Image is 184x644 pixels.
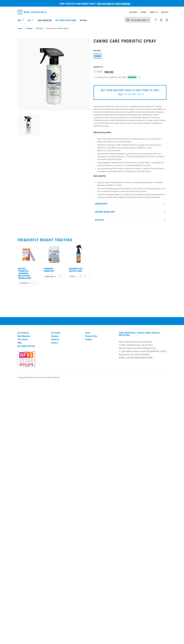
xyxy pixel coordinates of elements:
a: Contact [161,12,169,13]
h3: Quantity: [94,66,166,68]
img: 2023 AUG RE Product1724 [18,244,40,266]
a: Delivery [51,335,82,337]
strong: Best suited for: [94,175,106,177]
p: CanineCare Probiotic is an easy, non-toxic, and highly effective solution for treating minor bact... [94,105,166,127]
img: Afterpay [127,75,137,79]
button: 250ml [94,54,101,59]
img: Canine Care [18,113,40,136]
p: SET YOUR DELIVERY AREA TO ADD ITEMS TO CART [101,89,159,92]
a: take our quick pet questionnaire. [97,3,131,4]
a: Privacy Policy [85,335,116,337]
div: $30.00 [104,70,113,74]
li: Dogs with Minor Skin Infections: Perfect for dogs experiencing mild to moderate bacterial or [MED... [97,181,166,187]
h2: Frequently bought together [18,238,166,242]
a: Dog [18,19,21,22]
li: Natural & Non-Antibiotic Solution: A great alternative to antibiotics, which can contribute to an... [97,152,166,161]
input: 1 [33,281,39,285]
h1: Canine Care Probiotic Spray [94,38,166,43]
nav: dropdown navigation [15,9,169,16]
li: Dogs with Hot Spots, [MEDICAL_DATA], or Yeast Infections: Specifically designed to help treat com... [97,193,166,199]
a: ProN8ure Probiotics [44,268,54,271]
span: Set Delivery Area [124,93,142,95]
a: Home [18,27,23,30]
button: + [99,70,102,73]
p: Delivery [94,217,166,223]
p: New Zealand's raw pet food experts Locally sourced frozen raw pet food Natural treats and freeze ... [119,340,166,359]
img: home-icon@2x.png [165,18,168,21]
img: Raw Essentials Logo [18,10,46,14]
input: 1 [83,274,90,279]
a: Raw Education [36,15,53,25]
div: or 4 interest-free instalments of by [94,75,166,79]
a: Vethub [78,15,89,25]
a: Cat [28,19,31,22]
input: 1 [58,274,64,279]
a: Your Stories [18,338,48,340]
a: Bio Kult Probiotics (Advanced Multistrain Formulation) [18,268,31,279]
img: Plastic Bottle Of Protexin For Dogs And Cats [43,244,65,266]
img: van-moving.png [118,93,122,96]
img: user.png [160,18,163,21]
a: Stores [140,12,147,13]
a: Terms [85,331,116,334]
span: 250ml [95,55,100,57]
a: Get started with Raw [18,345,48,347]
a: Delivery [129,12,137,13]
img: Canine Care [18,38,90,111]
h3: Weight: [94,49,166,51]
button: - [94,70,96,73]
a: Our Products [18,331,48,334]
span: Set Delivery Area [131,20,146,21]
strong: Why buy this product: [94,131,111,133]
em: Copyright Raw Essentials Limited. All rights reserved. [18,376,60,378]
a: FAQs [18,341,48,344]
li: Pet Owners Seeking Natural Alternatives: A great choice for those looking for a non-toxic, antibi... [97,187,166,193]
a: About Us [51,338,82,340]
span: $7.50 [119,76,124,79]
span: 1 [97,70,99,73]
li: Non-Toxic & Safe: CanineCare Probiotic is completely safe for your dog, even if licked, and conta... [97,138,166,143]
a: Raw Education [18,335,48,337]
li: Easy Application: Simply spray the affected area 2-3 times daily or as needed until symptoms clea... [97,161,166,167]
a: Careers [51,341,82,344]
nav: breadcrumbs [18,27,166,30]
a: WashBar Itch Soothe Spray [69,268,83,271]
a: About Us [150,12,158,13]
li: Environmental and Pet-Friendly: CanineCare Probiotic is safe for the environment, providing a sus... [97,167,166,173]
a: Get started with Raw [53,15,78,25]
a: Products [24,27,34,30]
img: rfvs.png [16,351,36,367]
a: Our Stores [51,331,82,334]
img: home-icon-1@2x.png [154,18,157,21]
img: Wash Bar Itch Soothe Topical Spray [68,244,90,266]
a: Contact [85,338,116,340]
p: Ingredients [94,201,166,207]
h3: RAW ESSENTIALS | Wildly Good Advice & Nutrition [119,331,166,336]
p: Feeding Guidelines [94,209,166,215]
a: Pet Care [35,27,44,30]
img: van-moving.png [126,19,130,21]
li: Effective for a Range of Skin Conditions: Ideal for treating minor bacterial and [MEDICAL_DATA] l... [97,144,166,152]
